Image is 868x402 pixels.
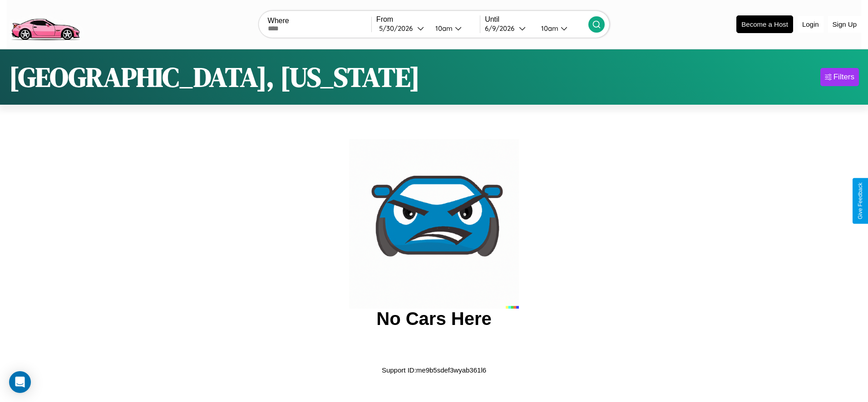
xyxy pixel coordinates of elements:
img: logo [7,5,84,43]
button: Filters [820,68,859,86]
div: Filters [833,73,854,82]
button: 5/30/2026 [376,24,428,33]
img: car [349,139,519,309]
div: Open Intercom Messenger [9,371,31,393]
div: 10am [431,24,455,33]
label: From [376,15,480,24]
h1: [GEOGRAPHIC_DATA], [US_STATE] [9,58,420,96]
button: 10am [428,24,480,33]
button: Login [798,16,824,33]
button: Sign Up [828,16,861,33]
h2: No Cars Here [376,309,491,329]
p: Support ID: me9b5sdef3wyab361l6 [382,364,486,376]
div: 10am [537,24,561,33]
div: 6 / 9 / 2026 [485,24,519,33]
div: 5 / 30 / 2026 [379,24,417,33]
div: Give Feedback [857,183,863,219]
button: 10am [534,24,588,33]
label: Until [485,15,588,24]
button: Become a Host [736,15,793,33]
label: Where [268,17,371,25]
